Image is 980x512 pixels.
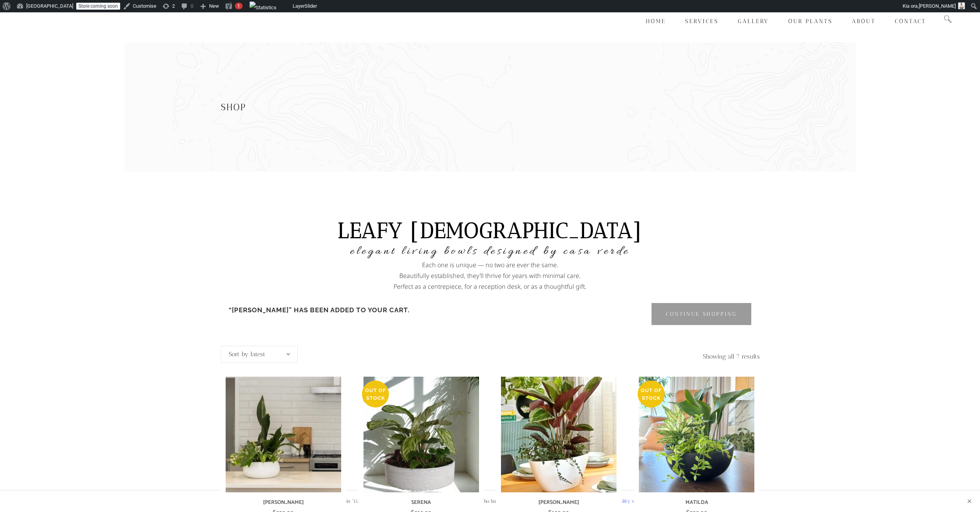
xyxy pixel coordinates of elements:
span: Home [646,18,666,25]
div: “[PERSON_NAME]” has been added to your cart. [221,292,760,336]
p: Each one is unique — no two are ever the same. Beautifully established, they’ll thrive for years ... [221,259,760,292]
span: Contact [895,18,926,25]
span: Out of stock [641,387,662,401]
span: About [852,18,876,25]
a: VALENTINA [221,377,346,492]
span: Shop [221,101,246,113]
span: 1 [237,3,240,9]
a: PRISCILLA [496,377,622,492]
h6: SERENA [358,498,484,507]
span: Sort by latest [221,346,297,362]
a: Continue shopping [651,303,752,325]
span: [PERSON_NAME] [919,3,956,9]
a: Store coming soon [76,3,120,10]
a: MATILDA [634,377,759,492]
img: SERENA [364,377,479,492]
span: Gallery [738,18,769,25]
h4: Elegant living bowls designed by Casa Verde [221,243,760,259]
strong: Leafy [DEMOGRAPHIC_DATA] [338,217,642,243]
p: Showing all 7 results [490,346,760,369]
span: Out of stock [365,387,386,401]
span: Services [685,18,719,25]
span: Our Plants [788,18,833,25]
a: SERENA [358,377,484,492]
h6: MATILDA [634,498,759,507]
h6: [PERSON_NAME] [496,498,622,507]
span: Sort by latest [221,346,298,363]
img: PRISCILLA [501,377,616,492]
img: MATILDA [639,377,754,492]
img: Views over 48 hours. Click for more Jetpack Stats. [250,2,276,14]
h6: [PERSON_NAME] [221,498,346,507]
img: VALENTINA [226,377,341,492]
